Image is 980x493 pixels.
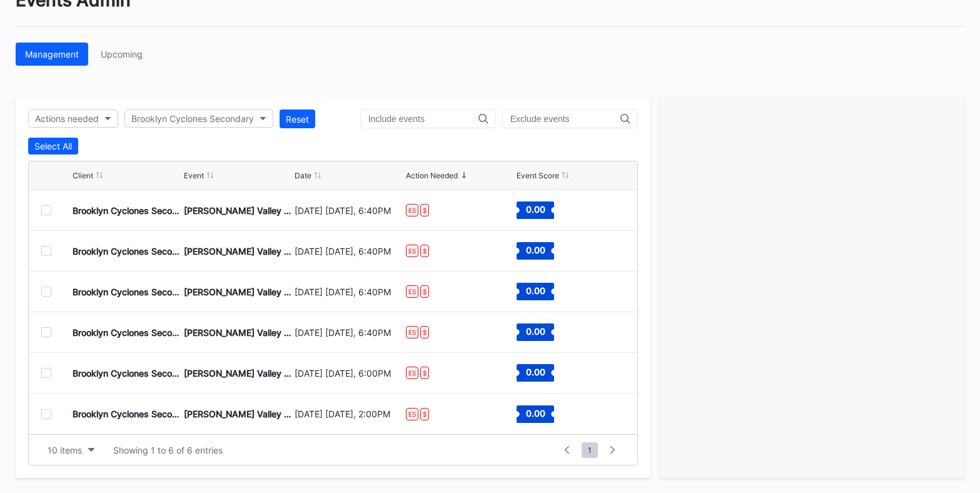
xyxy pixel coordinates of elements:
div: [PERSON_NAME] Valley Renegades at [GEOGRAPHIC_DATA] Cyclones [184,327,292,338]
div: [PERSON_NAME] Valley Renegades at [GEOGRAPHIC_DATA] Cyclones [184,368,292,379]
button: 10 items [41,442,101,459]
text: 0.00 [526,407,545,418]
text: 0.00 [526,204,545,215]
div: $ [420,285,429,298]
div: Brooklyn Cyclones Secondary [73,287,181,297]
div: [DATE] [DATE], 6:40PM [295,287,403,297]
div: $ [420,367,429,379]
button: Actions needed [28,109,118,128]
div: [DATE] [DATE], 6:40PM [295,327,403,338]
input: Include events [368,114,478,124]
div: Showing 1 to 6 of 6 entries [113,445,223,455]
div: Date [295,171,311,180]
div: [PERSON_NAME] Valley Renegades at [GEOGRAPHIC_DATA] Cyclones [184,287,292,297]
div: ES [406,367,418,379]
div: Brooklyn Cyclones Secondary [73,368,181,379]
div: Upcoming [101,49,143,59]
div: [DATE] [DATE], 6:00PM [295,368,403,379]
div: [DATE] [DATE], 6:40PM [295,205,403,216]
div: Brooklyn Cyclones Secondary [73,409,181,419]
text: 0.00 [526,326,545,337]
div: Actions needed [35,113,99,124]
div: Client [73,171,93,180]
div: ES [406,408,418,420]
div: $ [420,204,429,216]
div: Event [184,171,204,180]
div: Select All [34,141,72,151]
div: Management [25,49,79,59]
text: 0.00 [526,367,545,377]
div: Event Score [517,171,559,180]
div: $ [420,326,429,338]
div: ES [406,245,418,257]
button: Brooklyn Cyclones Secondary [124,109,273,128]
div: 10 items [48,445,82,455]
div: [DATE] [DATE], 6:40PM [295,246,403,257]
button: Select All [28,138,78,155]
text: 0.00 [526,245,545,255]
div: Reset [286,114,309,125]
div: $ [420,245,429,257]
div: $ [420,408,429,420]
span: 1 [582,442,598,458]
div: Action Needed [406,171,458,180]
div: Brooklyn Cyclones Secondary [73,246,181,257]
div: ES [406,204,418,216]
div: Brooklyn Cyclones Secondary [73,327,181,338]
div: ES [406,285,418,298]
div: [PERSON_NAME] Valley Renegades at [GEOGRAPHIC_DATA] Cyclones [184,205,292,216]
button: Upcoming [91,43,152,66]
div: Brooklyn Cyclones Secondary [73,205,181,216]
button: Management [16,43,88,66]
text: 0.00 [526,285,545,296]
div: [PERSON_NAME] Valley Renegades at [GEOGRAPHIC_DATA] Cyclones [184,409,292,419]
div: ES [406,326,418,338]
div: Brooklyn Cyclones Secondary [131,113,254,124]
button: Reset [280,109,315,128]
div: [PERSON_NAME] Valley Renegades at [GEOGRAPHIC_DATA] Cyclones [184,246,292,257]
input: Exclude events [510,114,620,124]
div: [DATE] [DATE], 2:00PM [295,409,403,419]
